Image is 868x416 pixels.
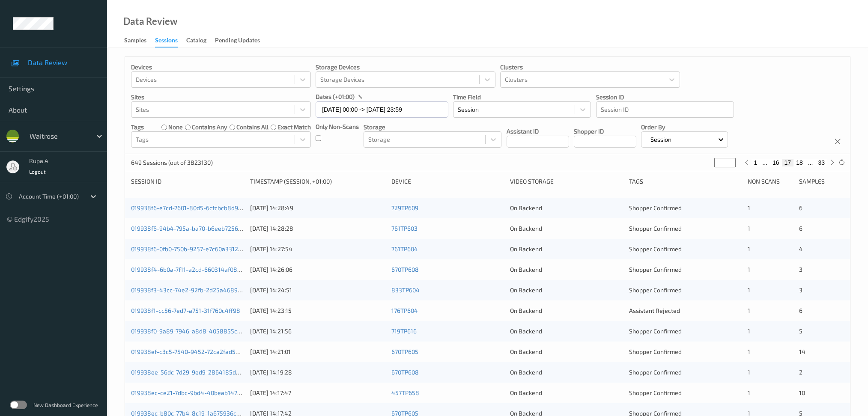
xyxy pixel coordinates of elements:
[596,93,734,101] p: Session ID
[186,36,206,47] div: Catalog
[391,368,419,376] a: 670TP608
[391,225,418,232] a: 761TP603
[250,177,385,186] div: Timestamp (Session, +01:00)
[155,36,178,48] div: Sessions
[760,159,770,166] button: ...
[799,266,802,273] span: 3
[799,307,802,314] span: 6
[748,245,750,253] span: 1
[124,36,146,47] div: Samples
[805,159,816,166] button: ...
[507,127,569,136] p: Assistant ID
[799,204,802,211] span: 6
[770,159,782,166] button: 16
[391,204,418,211] a: 729TP609
[748,286,750,294] span: 1
[748,225,750,232] span: 1
[215,35,268,47] a: Pending Updates
[748,177,793,186] div: Non Scans
[629,204,682,211] span: Shopper Confirmed
[316,122,359,131] p: Only Non-Scans
[453,93,591,101] p: Time Field
[510,286,623,294] div: On Backend
[391,327,417,335] a: 719TP616
[168,123,183,131] label: none
[215,36,260,47] div: Pending Updates
[510,265,623,274] div: On Backend
[799,177,844,186] div: Samples
[391,286,420,294] a: 833TP604
[793,159,805,166] button: 18
[748,327,750,335] span: 1
[131,307,240,314] a: 019938f1-cc56-7ed7-a751-31f760c4ff98
[647,135,674,144] p: Session
[391,177,504,186] div: Device
[250,306,385,315] div: [DATE] 14:23:15
[316,63,495,71] p: Storage Devices
[186,35,215,47] a: Catalog
[629,368,682,376] span: Shopper Confirmed
[799,348,805,355] span: 14
[131,389,246,396] a: 019938ec-ce21-7dbc-9bd4-40beab147e3f
[748,368,750,376] span: 1
[629,348,682,355] span: Shopper Confirmed
[510,177,623,186] div: Video Storage
[799,327,802,335] span: 5
[510,306,623,315] div: On Backend
[799,225,802,232] span: 6
[250,286,385,294] div: [DATE] 14:24:51
[131,368,249,376] a: 019938ee-56dc-7d29-9ed9-2864185dab70
[629,266,682,273] span: Shopper Confirmed
[748,266,750,273] span: 1
[192,123,227,131] label: contains any
[364,123,501,131] p: Storage
[510,327,623,336] div: On Backend
[629,389,682,396] span: Shopper Confirmed
[131,327,251,335] a: 019938f0-9a89-7946-a8d8-4058855c5d96
[250,265,385,274] div: [DATE] 14:26:06
[131,93,311,101] p: Sites
[629,327,682,335] span: Shopper Confirmed
[629,177,742,186] div: Tags
[799,286,802,294] span: 3
[123,17,177,26] div: Data Review
[748,307,750,314] span: 1
[250,389,385,397] div: [DATE] 14:17:47
[391,266,419,273] a: 670TP608
[799,368,802,376] span: 2
[131,123,144,131] p: Tags
[250,224,385,233] div: [DATE] 14:28:28
[574,127,636,136] p: Shopper ID
[131,348,245,355] a: 019938ef-c3c5-7540-9452-72ca2fad52ca
[155,35,186,48] a: Sessions
[131,177,244,186] div: Session ID
[510,368,623,377] div: On Backend
[510,245,623,253] div: On Backend
[131,225,247,232] a: 019938f6-94b4-795a-ba70-b6eeb72563f0
[131,245,245,253] a: 019938f6-0fb0-750b-9257-e7c60a3312ca
[316,92,355,101] p: dates (+01:00)
[782,159,794,166] button: 17
[510,204,623,212] div: On Backend
[629,307,680,314] span: Assistant Rejected
[131,204,245,211] a: 019938f6-e7cd-7601-80d5-6cfcbcb8d96c
[131,158,213,167] p: 649 Sessions (out of 3823130)
[510,389,623,397] div: On Backend
[250,327,385,336] div: [DATE] 14:21:56
[391,348,418,355] a: 670TP605
[250,245,385,253] div: [DATE] 14:27:54
[391,245,418,253] a: 761TP604
[510,348,623,356] div: On Backend
[752,159,760,166] button: 1
[629,245,682,253] span: Shopper Confirmed
[799,245,803,253] span: 4
[815,159,827,166] button: 33
[250,204,385,212] div: [DATE] 14:28:49
[277,123,311,131] label: exact match
[131,63,311,71] p: Devices
[250,348,385,356] div: [DATE] 14:21:01
[391,389,419,396] a: 457TP658
[131,286,248,294] a: 019938f3-43cc-74e2-92fb-2d25a46893a0
[391,307,418,314] a: 176TP604
[748,348,750,355] span: 1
